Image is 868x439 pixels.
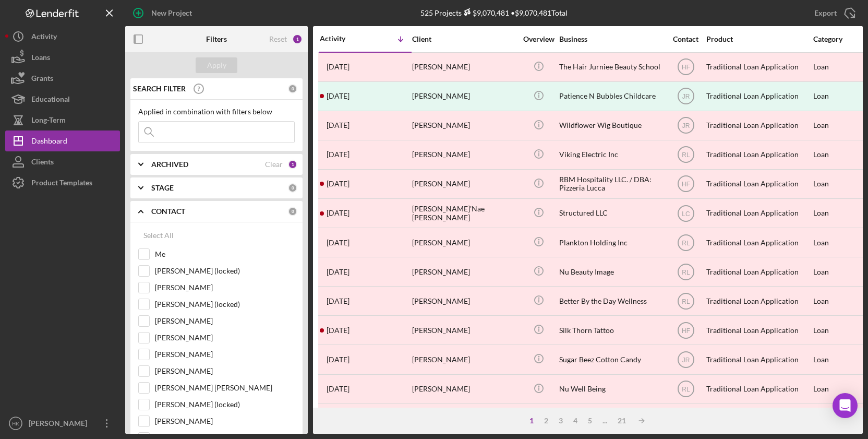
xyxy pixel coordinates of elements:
[706,346,811,373] div: Traditional Loan Application
[412,316,516,344] div: [PERSON_NAME]
[155,383,295,393] label: [PERSON_NAME] [PERSON_NAME]
[320,34,366,43] div: Activity
[559,53,664,81] div: The Hair Jurniee Beauty School
[327,326,349,335] time: 2025-08-07 05:22
[412,375,516,403] div: [PERSON_NAME]
[155,349,295,360] label: [PERSON_NAME]
[5,172,120,193] button: Product Templates
[327,121,349,129] time: 2025-08-20 03:35
[559,258,664,286] div: Nu Beauty Image
[327,150,349,159] time: 2025-08-18 19:26
[813,141,862,169] div: Loan
[706,170,811,198] div: Traditional Loan Application
[412,405,516,432] div: [PERSON_NAME]
[682,327,690,334] text: HF
[31,26,57,50] div: Activity
[412,35,516,43] div: Client
[5,110,120,130] button: Long-Term
[706,405,811,432] div: Traditional Loan Application
[327,92,349,100] time: 2025-08-20 17:12
[559,346,664,373] div: Sugar Beez Cotton Candy
[133,85,186,93] b: SEARCH FILTER
[813,35,862,43] div: Category
[5,47,120,68] button: Loans
[412,141,516,169] div: [PERSON_NAME]
[612,417,631,425] div: 21
[327,180,349,188] time: 2025-08-18 01:53
[706,258,811,286] div: Traditional Loan Application
[706,287,811,315] div: Traditional Loan Application
[682,122,690,129] text: JR
[155,399,295,410] label: [PERSON_NAME] (locked)
[155,282,295,293] label: [PERSON_NAME]
[813,170,862,198] div: Loan
[813,112,862,139] div: Loan
[412,82,516,110] div: [PERSON_NAME]
[31,130,67,154] div: Dashboard
[5,130,120,151] a: Dashboard
[412,258,516,286] div: [PERSON_NAME]
[682,181,690,188] text: HF
[151,160,188,169] b: ARCHIVED
[5,26,120,47] button: Activity
[462,8,509,17] div: $9,070,481
[813,53,862,81] div: Loan
[12,421,19,426] text: HK
[327,297,349,305] time: 2025-08-07 15:31
[143,225,174,246] div: Select All
[559,112,664,139] div: Wildflower Wig Boutique
[682,151,690,159] text: RL
[813,229,862,256] div: Loan
[539,417,553,425] div: 2
[706,82,811,110] div: Traditional Loan Application
[813,287,862,315] div: Loan
[666,35,705,43] div: Contact
[682,64,690,71] text: HF
[5,413,120,434] button: HK[PERSON_NAME]
[559,170,664,198] div: RBM Hospitality LLC. / DBA: Pizzeria Lucca
[31,68,53,91] div: Grants
[31,47,50,70] div: Loans
[519,35,558,43] div: Overview
[706,199,811,227] div: Traditional Loan Application
[288,84,297,93] div: 0
[813,258,862,286] div: Loan
[26,413,94,436] div: [PERSON_NAME]
[155,416,295,426] label: [PERSON_NAME]
[682,93,690,100] text: JR
[327,239,349,247] time: 2025-08-08 19:15
[288,207,297,216] div: 0
[682,298,690,305] text: RL
[412,229,516,256] div: [PERSON_NAME]
[559,141,664,169] div: Viking Electric Inc
[292,34,303,44] div: 1
[706,229,811,256] div: Traditional Loan Application
[682,268,690,276] text: RL
[559,229,664,256] div: Plankton Holding Inc
[706,53,811,81] div: Traditional Loan Application
[706,375,811,403] div: Traditional Loan Application
[706,112,811,139] div: Traditional Loan Application
[583,417,597,425] div: 5
[327,63,349,71] time: 2025-08-25 14:58
[412,287,516,315] div: [PERSON_NAME]
[813,199,862,227] div: Loan
[269,35,287,43] div: Reset
[682,239,690,246] text: RL
[5,151,120,172] button: Clients
[706,35,811,43] div: Product
[31,89,70,112] div: Educational
[833,393,858,418] div: Open Intercom Messenger
[706,141,811,169] div: Traditional Loan Application
[682,210,690,217] text: LC
[553,417,568,425] div: 3
[559,316,664,344] div: Silk Thorn Tattoo
[151,207,185,216] b: CONTACT
[682,357,690,364] text: JR
[420,8,568,17] div: 525 Projects • $9,070,481 Total
[559,405,664,432] div: JazziBareElements LLC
